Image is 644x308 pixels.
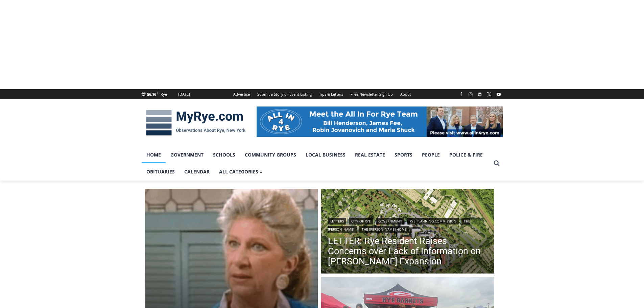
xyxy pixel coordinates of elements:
[214,163,268,180] a: All Categories
[157,91,159,94] span: F
[321,189,494,276] a: Read More LETTER: Rye Resident Raises Concerns over Lack of Information on Osborn Expansion
[142,105,250,140] img: MyRye.com
[208,146,240,163] a: Schools
[376,218,404,224] a: Government
[219,168,263,175] span: All Categories
[240,146,301,163] a: Community Groups
[328,236,487,266] a: LETTER: Rye Resident Raises Concerns over Lack of Information on [PERSON_NAME] Expansion
[349,218,373,224] a: City of Rye
[445,146,487,163] a: Police & Fire
[476,90,484,98] a: Linkedin
[495,90,503,98] a: YouTube
[230,89,415,99] nav: Secondary Navigation
[142,146,166,163] a: Home
[407,218,459,224] a: Rye Planning Commission
[321,189,494,276] img: (PHOTO: Illustrative plan of The Osborn's proposed site plan from the July 10, 2025 planning comm...
[347,89,397,99] a: Free Newsletter Sign Up
[467,90,475,98] a: Instagram
[161,91,167,97] div: Rye
[230,89,254,99] a: Advertise
[328,218,346,224] a: Letters
[457,90,465,98] a: Facebook
[315,89,347,99] a: Tips & Letters
[142,163,180,180] a: Obituaries
[254,89,315,99] a: Submit a Story or Event Listing
[485,90,493,98] a: X
[359,226,409,233] a: The [PERSON_NAME] Home
[491,157,503,169] button: View Search Form
[397,89,415,99] a: About
[147,92,156,97] span: 56.16
[390,146,417,163] a: Sports
[257,106,503,137] img: All in for Rye
[301,146,350,163] a: Local Business
[350,146,390,163] a: Real Estate
[328,216,487,233] div: | | | | |
[178,91,190,97] div: [DATE]
[166,146,208,163] a: Government
[142,146,491,181] nav: Primary Navigation
[417,146,445,163] a: People
[180,163,214,180] a: Calendar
